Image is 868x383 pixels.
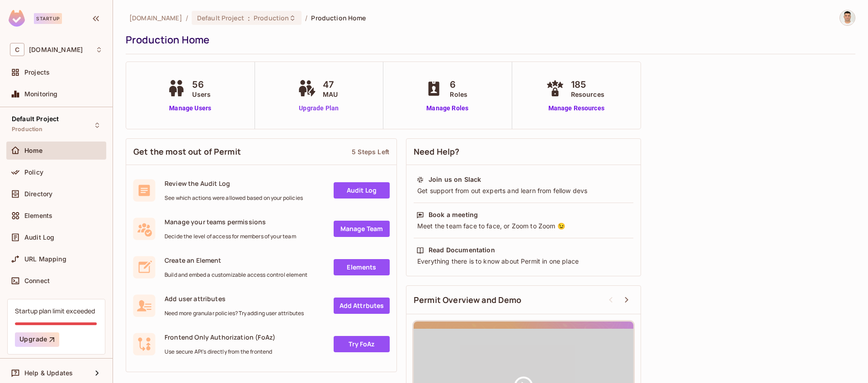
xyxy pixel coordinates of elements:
[305,14,307,22] li: /
[165,218,296,226] span: Manage your teams permissions
[571,90,604,99] span: Resources
[12,126,43,133] span: Production
[24,255,66,263] span: URL Mapping
[133,146,241,157] span: Get the most out of Permit
[24,369,73,377] span: Help & Updates
[334,336,390,352] a: Try FoAz
[450,90,467,99] span: Roles
[450,78,467,91] span: 6
[24,147,43,154] span: Home
[165,256,307,265] span: Create an Element
[24,190,52,198] span: Directory
[12,115,59,123] span: Default Project
[29,46,83,53] span: Workspace: chalkboard.io
[429,246,495,255] div: Read Documentation
[352,147,389,156] div: 5 Steps Left
[414,146,460,157] span: Need Help?
[165,310,304,317] span: Need more granular policies? Try adding user attributes
[192,90,211,99] span: Users
[544,104,609,113] a: Manage Resources
[247,14,250,22] span: :
[186,14,188,22] li: /
[9,10,25,27] img: SReyMgAAAABJRU5ErkJggg==
[165,194,303,202] span: See which actions were allowed based on your policies
[311,14,366,22] span: Production Home
[323,78,338,91] span: 47
[334,182,390,199] a: Audit Log
[423,104,472,113] a: Manage Roles
[296,104,342,113] a: Upgrade Plan
[165,333,275,341] span: Frontend Only Authorization (FoAz)
[334,298,390,314] a: Add Attrbutes
[165,271,307,279] span: Build and embed a customizable access control element
[840,10,855,25] img: Armen Hovasapyan
[24,69,50,76] span: Projects
[126,33,851,47] div: Production Home
[323,90,338,99] span: MAU
[15,307,95,315] div: Startup plan limit exceeded
[165,348,275,355] span: Use secure API's directly from the frontend
[24,234,54,241] span: Audit Log
[10,43,24,56] span: C
[192,78,211,91] span: 56
[416,186,631,195] div: Get support from out experts and learn from fellow devs
[416,257,631,266] div: Everything there is to know about Permit in one place
[24,212,52,219] span: Elements
[34,13,62,24] div: Startup
[165,179,303,188] span: Review the Audit Log
[571,78,604,91] span: 185
[254,14,289,22] span: Production
[334,259,390,275] a: Elements
[414,294,522,306] span: Permit Overview and Demo
[416,222,631,231] div: Meet the team face to face, or Zoom to Zoom 😉
[15,332,59,347] button: Upgrade
[165,104,215,113] a: Manage Users
[165,233,296,240] span: Decide the level of access for members of your team
[129,14,182,22] span: the active workspace
[24,277,50,284] span: Connect
[165,294,304,303] span: Add user attributes
[429,175,481,184] div: Join us on Slack
[24,90,58,98] span: Monitoring
[24,169,43,176] span: Policy
[429,210,478,219] div: Book a meeting
[334,221,390,237] a: Manage Team
[197,14,244,22] span: Default Project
